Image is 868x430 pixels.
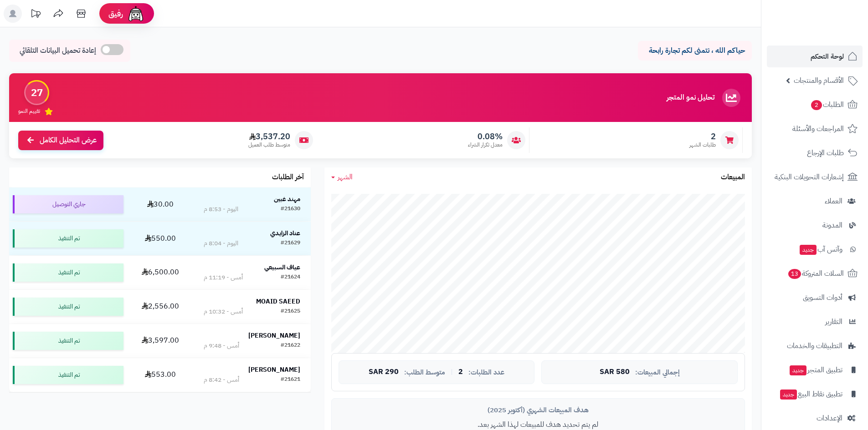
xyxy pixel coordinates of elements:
span: 2 [689,132,716,142]
a: الإعدادات [767,407,863,429]
div: هدف المبيعات الشهري (أكتوبر 2025) [339,405,738,415]
div: تم التنفيذ [13,263,123,282]
a: تحديثات المنصة [24,5,47,25]
span: معدل تكرار الشراء [468,141,503,149]
span: جديد [780,390,797,400]
span: العملاء [825,195,842,207]
span: طلبات الإرجاع [807,147,844,159]
span: رفيق [108,8,123,19]
a: عرض التحليل الكامل [18,131,103,150]
a: المدونة [767,214,863,236]
div: #21622 [281,341,300,350]
h3: المبيعات [721,173,745,182]
strong: MOAID SAEED [256,297,300,306]
span: إجمالي المبيعات: [635,369,680,376]
span: 290 SAR [369,368,399,376]
a: تطبيق نقاط البيعجديد [767,383,863,405]
div: اليوم - 8:04 م [204,239,238,248]
strong: [PERSON_NAME] [248,365,300,374]
span: إشعارات التحويلات البنكية [775,171,844,183]
a: العملاء [767,190,863,212]
span: الطلبات [810,98,844,111]
div: جاري التوصيل [13,195,123,213]
div: #21625 [281,307,300,316]
a: وآتس آبجديد [767,238,863,260]
span: لوحة التحكم [811,50,844,63]
span: وآتس آب [799,243,842,256]
span: عدد الطلبات: [468,369,504,376]
a: السلات المتروكة13 [767,263,863,284]
span: السلات المتروكة [787,267,844,280]
span: 2 [458,368,463,376]
span: 0.08% [468,132,503,142]
a: إشعارات التحويلات البنكية [767,166,863,188]
a: أدوات التسويق [767,287,863,309]
div: تم التنفيذ [13,332,123,350]
a: الطلبات2 [767,94,863,116]
img: logo-2.png [806,15,859,34]
strong: عناد الزايدي [270,228,300,238]
div: تم التنفيذ [13,298,123,316]
div: تم التنفيذ [13,229,123,248]
div: #21621 [281,375,300,384]
td: 6,500.00 [127,256,193,289]
span: عرض التحليل الكامل [40,135,97,146]
img: ai-face.png [127,5,145,23]
span: جديد [790,365,806,375]
a: الشهر [331,172,353,182]
span: تقييم النمو [18,107,40,115]
span: التقارير [825,315,842,328]
p: حياكم الله ، نتمنى لكم تجارة رابحة [645,46,745,56]
span: جديد [800,245,817,255]
span: متوسط الطلب: [404,369,445,376]
div: أمس - 9:48 م [204,341,239,350]
a: المراجعات والأسئلة [767,118,863,140]
span: التطبيقات والخدمات [787,339,842,352]
span: المدونة [822,219,842,232]
span: المراجعات والأسئلة [792,122,844,135]
h3: آخر الطلبات [272,173,304,182]
span: | [451,369,453,375]
a: التقارير [767,311,863,333]
a: التطبيقات والخدمات [767,335,863,357]
a: تطبيق المتجرجديد [767,359,863,381]
span: الإعدادات [817,412,842,425]
span: متوسط طلب العميل [248,141,290,149]
td: 550.00 [127,222,193,255]
strong: [PERSON_NAME] [248,331,300,340]
div: اليوم - 8:53 م [204,205,238,214]
td: 3,597.00 [127,324,193,358]
span: تطبيق المتجر [789,364,842,376]
div: أمس - 10:32 م [204,307,243,316]
h3: تحليل نمو المتجر [667,94,714,102]
span: 2 [811,100,822,111]
strong: مهند غبين [274,194,300,204]
span: الأقسام والمنتجات [794,74,844,87]
div: #21629 [281,239,300,248]
span: 580 SAR [600,368,630,376]
p: لم يتم تحديد هدف للمبيعات لهذا الشهر بعد. [339,420,738,430]
strong: عياف السبيعي [264,263,300,272]
span: طلبات الشهر [689,141,716,149]
div: تم التنفيذ [13,366,123,384]
td: 553.00 [127,358,193,392]
td: 2,556.00 [127,290,193,324]
a: لوحة التحكم [767,46,863,67]
div: أمس - 11:19 م [204,273,243,282]
span: الشهر [338,172,353,182]
span: 13 [788,268,801,279]
td: 30.00 [127,187,193,221]
div: #21624 [281,273,300,282]
span: تطبيق نقاط البيع [779,388,842,400]
a: طلبات الإرجاع [767,142,863,164]
span: 3,537.20 [248,132,290,142]
span: أدوات التسويق [803,291,842,304]
div: أمس - 8:42 م [204,375,239,384]
span: إعادة تحميل البيانات التلقائي [20,46,96,56]
div: #21630 [281,205,300,214]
